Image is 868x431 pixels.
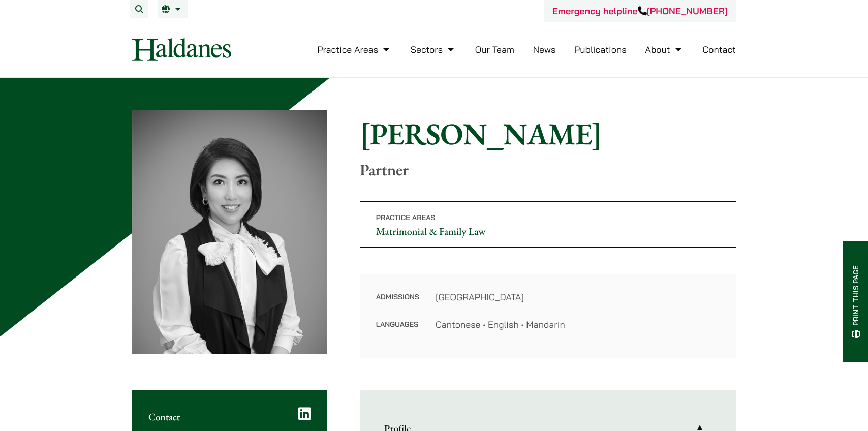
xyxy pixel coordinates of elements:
img: Logo of Haldanes [132,38,231,61]
a: Emergency helpline[PHONE_NUMBER] [552,5,728,17]
a: Practice Areas [317,44,392,55]
a: LinkedIn [298,407,311,421]
p: Partner [360,160,736,179]
span: Practice Areas [376,213,436,222]
a: News [533,44,556,55]
dd: Cantonese • English • Mandarin [436,318,720,331]
a: Contact [702,44,736,55]
a: Publications [574,44,627,55]
a: About [645,44,684,55]
a: EN [162,5,183,13]
a: Sectors [411,44,456,55]
a: Matrimonial & Family Law [376,225,486,238]
dt: Admissions [376,290,419,318]
h2: Contact [148,411,311,423]
dd: [GEOGRAPHIC_DATA] [436,290,720,304]
a: Our Team [475,44,514,55]
h1: [PERSON_NAME] [360,115,736,152]
dt: Languages [376,318,419,331]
